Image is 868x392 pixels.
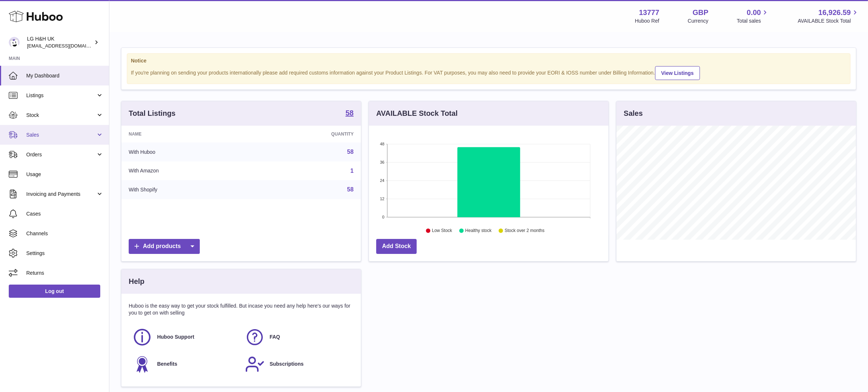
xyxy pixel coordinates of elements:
a: FAQ [245,327,350,347]
text: Stock over 2 months [505,228,544,233]
span: Returns [26,270,104,277]
span: Cases [26,210,104,217]
span: Total sales [737,18,769,24]
span: Stock [26,112,96,119]
div: If you're planning on sending your products internationally please add required customs informati... [131,65,846,80]
a: 58 [346,109,354,118]
img: veechen@lghnh.co.uk [9,37,20,48]
span: Usage [26,171,104,178]
a: Huboo Support [132,327,238,347]
a: View Listings [655,66,700,80]
td: With Amazon [121,161,253,180]
h3: Total Listings [129,109,176,118]
a: Log out [9,285,100,298]
strong: Notice [131,57,846,64]
div: LG H&H UK [27,35,93,49]
span: 0.00 [747,8,761,18]
span: Subscriptions [270,361,304,368]
a: Add Stock [376,239,417,254]
span: My Dashboard [26,72,104,79]
span: 16,926.59 [818,8,851,18]
a: 58 [347,186,354,193]
a: 58 [347,149,354,155]
span: FAQ [270,334,280,340]
span: Sales [26,132,96,138]
h3: Help [129,277,144,286]
text: 36 [380,160,384,164]
th: Quantity [253,126,361,142]
text: Low Stock [432,228,452,233]
span: Invoicing and Payments [26,191,96,198]
span: [EMAIL_ADDRESS][DOMAIN_NAME] [27,43,107,49]
td: With Shopify [121,180,253,199]
strong: 58 [346,109,354,117]
th: Name [121,126,253,142]
span: Channels [26,230,104,237]
span: AVAILABLE Stock Total [798,18,859,24]
div: Huboo Ref [635,18,659,24]
h3: Sales [624,109,643,118]
text: 0 [382,215,384,219]
span: Huboo Support [157,334,194,340]
a: Subscriptions [245,354,350,374]
span: Benefits [157,361,177,368]
a: Add products [129,239,200,254]
text: 12 [380,197,384,201]
div: Currency [688,18,709,24]
strong: 13777 [639,8,659,18]
td: With Huboo [121,142,253,161]
span: Orders [26,151,96,158]
a: 16,926.59 AVAILABLE Stock Total [798,8,859,24]
text: Healthy stock [465,228,492,233]
strong: GBP [693,8,708,18]
p: Huboo is the easy way to get your stock fulfilled. But incase you need any help here's our ways f... [129,302,354,316]
text: 24 [380,178,384,183]
a: 1 [350,168,354,174]
span: Settings [26,250,104,257]
a: Benefits [132,354,238,374]
h3: AVAILABLE Stock Total [376,109,458,118]
text: 48 [380,142,384,146]
a: 0.00 Total sales [737,8,769,24]
span: Listings [26,92,96,99]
